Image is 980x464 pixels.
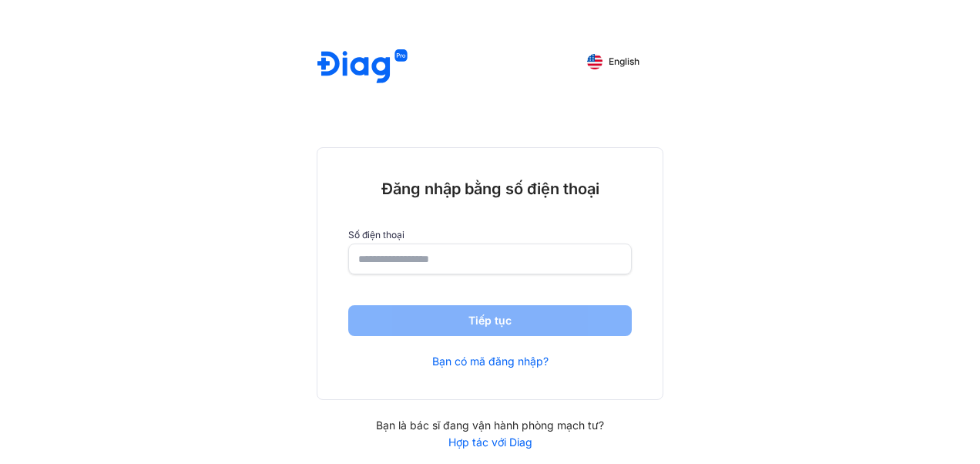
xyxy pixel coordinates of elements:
span: English [609,56,639,67]
button: Tiếp tục [348,305,632,336]
a: Bạn có mã đăng nhập? [432,355,549,368]
img: logo [317,49,408,86]
img: English [587,54,602,69]
div: Đăng nhập bằng số điện thoại [348,179,632,199]
div: Bạn là bác sĩ đang vận hành phòng mạch tư? [317,419,663,432]
button: English [576,49,650,74]
label: Số điện thoại [348,230,632,240]
a: Hợp tác với Diag [317,435,663,449]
